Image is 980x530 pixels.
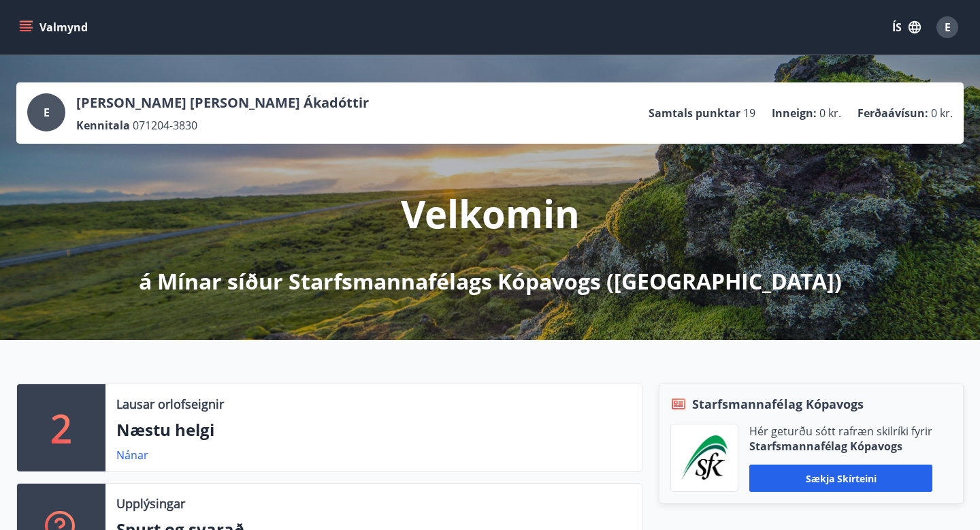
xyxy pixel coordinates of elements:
button: ÍS [885,15,928,40]
p: Kennitala [76,118,130,133]
span: E [945,20,951,35]
button: menu [16,15,93,40]
span: E [44,105,50,120]
p: Velkomin [401,187,580,239]
a: Nánar [116,448,148,463]
p: Hér geturðu sótt rafræn skilríki fyrir [749,424,932,439]
span: 0 kr. [931,106,953,121]
p: Inneign : [772,106,817,121]
img: x5MjQkxwhnYn6YREZUTEa9Q4KsBUeQdWGts9Dj4O.png [681,435,728,480]
p: Lausar orlofseignir [116,395,224,413]
p: Ferðaávísun : [857,106,928,121]
span: Starfsmannafélag Kópavogs [692,395,864,413]
p: 2 [50,402,72,454]
p: Næstu helgi [116,418,631,441]
p: [PERSON_NAME] [PERSON_NAME] Ákadóttir [76,93,369,112]
button: E [931,11,964,44]
span: 19 [743,106,755,121]
p: á Mínar síður Starfsmannafélags Kópavogs ([GEOGRAPHIC_DATA]) [139,266,842,296]
button: Sækja skírteini [749,465,932,492]
p: Starfsmannafélag Kópavogs [749,439,932,454]
p: Samtals punktar [649,106,740,121]
span: 071204-3830 [133,118,197,133]
span: 0 kr. [819,106,841,121]
p: Upplýsingar [116,495,185,512]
